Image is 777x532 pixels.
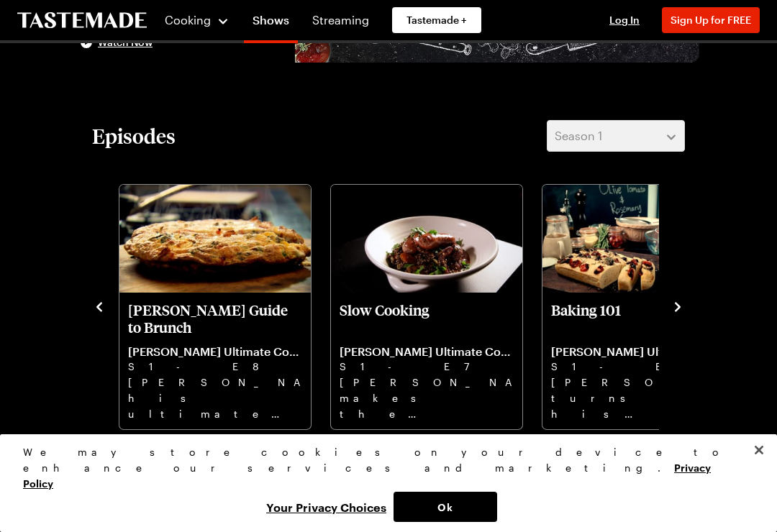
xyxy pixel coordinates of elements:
[392,7,481,33] a: Tastemade +
[551,301,725,336] p: Baking 101
[547,120,685,152] button: Season 1
[394,492,497,522] button: Ok
[128,375,302,421] p: [PERSON_NAME] his ultimate brunch dishes, including spicy pancakes, a simple frittata and a chees...
[340,344,514,359] p: [PERSON_NAME] Ultimate Cooking Course
[128,344,302,359] p: [PERSON_NAME] Ultimate Cooking Course
[259,492,394,522] button: Your Privacy Choices
[128,301,302,336] p: [PERSON_NAME] Guide to Brunch
[119,185,311,429] div: Gordon's Guide to Brunch
[92,123,176,149] h2: Episodes
[671,297,685,314] button: navigate to next item
[541,180,753,431] div: 5 / 10
[671,14,751,26] span: Sign Up for FREE
[340,359,514,375] p: S1 - E7
[164,3,230,37] button: Cooking
[340,375,514,421] p: [PERSON_NAME] makes the ultimate slow cooked dishes including caramelized figs with ricotta and b...
[555,127,602,145] span: Season 1
[119,185,311,293] img: Gordon's Guide to Brunch
[165,13,211,27] span: Cooking
[551,375,725,421] p: [PERSON_NAME] turns his focus to home baking with his flavour-packed olive, tomato and [PERSON_NA...
[542,185,734,293] img: Baking 101
[23,444,742,522] div: Privacy
[128,301,302,421] a: Gordon's Guide to Brunch
[743,434,775,466] button: Close
[92,297,106,314] button: navigate to previous item
[118,180,330,431] div: 3 / 10
[244,3,298,43] a: Shows
[551,344,725,359] p: [PERSON_NAME] Ultimate Cooking Course
[596,13,653,27] button: Log In
[551,301,725,421] a: Baking 101
[609,14,640,26] span: Log In
[340,301,514,336] p: Slow Cooking
[17,12,147,29] a: To Tastemade Home Page
[23,444,742,492] div: We may store cookies on your device to enhance our services and marketing.
[331,185,522,429] div: Slow Cooking
[662,7,760,33] button: Sign Up for FREE
[330,180,541,431] div: 4 / 10
[128,359,302,375] p: S1 - E8
[542,185,734,429] div: Baking 101
[551,359,725,375] p: S1 - E6
[406,13,467,27] span: Tastemade +
[340,301,514,421] a: Slow Cooking
[331,185,522,293] img: Slow Cooking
